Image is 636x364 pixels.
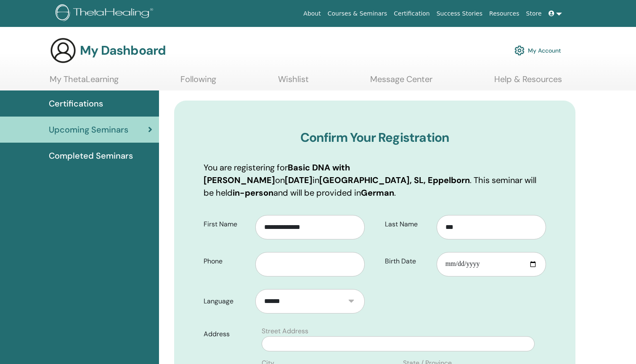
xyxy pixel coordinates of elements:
[379,216,437,232] label: Last Name
[486,6,523,21] a: Resources
[49,97,103,110] span: Certifications
[514,43,525,58] img: cog.svg
[50,74,119,90] a: My ThetaLearning
[494,74,562,90] a: Help & Resources
[300,6,324,21] a: About
[370,74,432,90] a: Message Center
[56,4,156,23] img: logo.png
[197,253,255,269] label: Phone
[49,123,128,136] span: Upcoming Seminars
[197,293,255,309] label: Language
[180,74,216,90] a: Following
[379,253,437,269] label: Birth Date
[514,41,561,60] a: My Account
[390,6,433,21] a: Certification
[523,6,545,21] a: Store
[233,187,273,198] b: in-person
[197,216,255,232] label: First Name
[197,326,257,342] label: Address
[361,187,394,198] b: German
[319,175,470,186] b: [GEOGRAPHIC_DATA], SL, Eppelborn
[204,130,546,145] h3: Confirm Your Registration
[262,326,308,336] label: Street Address
[433,6,486,21] a: Success Stories
[49,149,133,162] span: Completed Seminars
[324,6,391,21] a: Courses & Seminars
[285,175,313,186] b: [DATE]
[278,74,309,90] a: Wishlist
[204,161,546,199] p: You are registering for on in . This seminar will be held and will be provided in .
[50,37,77,64] img: generic-user-icon.jpg
[80,43,166,58] h3: My Dashboard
